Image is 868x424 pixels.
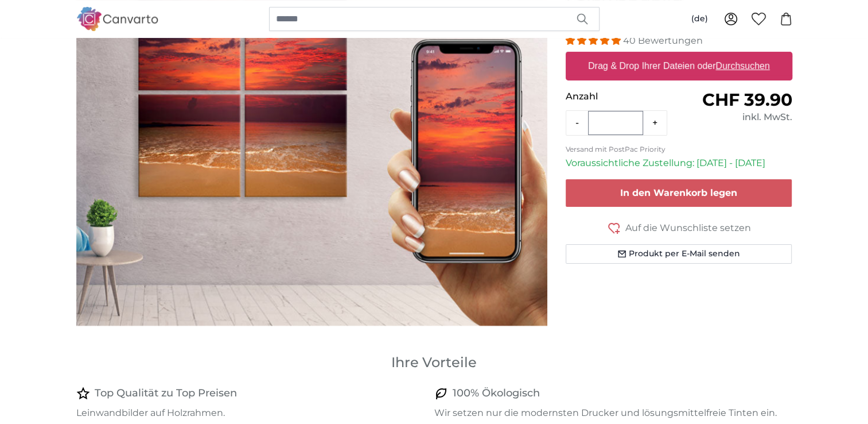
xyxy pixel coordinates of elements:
[583,55,774,78] label: Drag & Drop Ihrer Dateien oder
[434,406,783,420] p: Wir setzen nur die modernsten Drucker und lösungsmittelfreie Tinten ein.
[566,179,792,207] button: In den Warenkorb legen
[453,386,540,402] h4: 100% Ökologisch
[566,221,792,235] button: Auf die Wunschliste setzen
[625,221,751,235] span: Auf die Wunschliste setzen
[643,111,667,134] button: +
[566,156,792,170] p: Voraussichtliche Zustellung: [DATE] - [DATE]
[566,244,792,264] button: Produkt per E-Mail senden
[566,111,588,134] button: -
[566,145,792,154] p: Versand mit PostPac Priority
[76,406,425,420] p: Leinwandbilder auf Holzrahmen.
[566,90,679,103] p: Anzahl
[566,35,623,46] span: 4.98 stars
[76,7,159,30] img: Canvarto
[679,110,792,124] div: inkl. MwSt.
[620,187,737,198] span: In den Warenkorb legen
[623,35,703,46] span: 40 Bewertungen
[76,353,792,372] h3: Ihre Vorteile
[702,89,792,110] span: CHF 39.90
[95,386,237,402] h4: Top Qualität zu Top Preisen
[682,9,717,29] button: (de)
[715,61,769,71] u: Durchsuchen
